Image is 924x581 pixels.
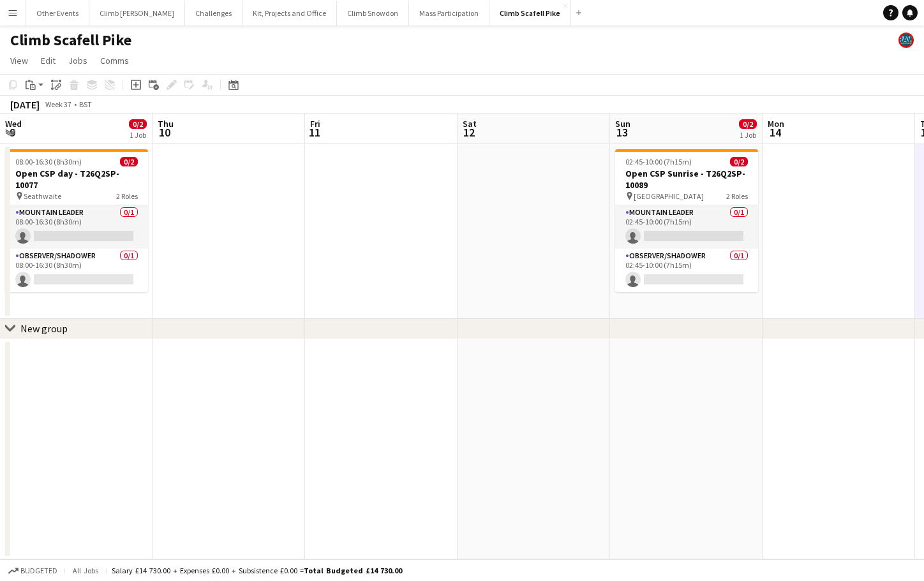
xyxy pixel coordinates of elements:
[63,52,93,69] a: Jobs
[26,1,89,26] button: Other Events
[5,149,148,292] app-job-card: 08:00-16:30 (8h30m)0/2Open CSP day - T26Q2SP-10077 Seathwaite2 RolesMountain Leader0/108:00-16:30...
[129,119,147,129] span: 0/2
[120,157,138,166] span: 0/2
[5,52,33,69] a: View
[10,31,131,50] h1: Climb Scafell Pike
[5,118,22,129] span: Wed
[304,566,402,575] span: Total Budgeted £14 730.00
[156,125,174,140] span: 10
[463,118,477,129] span: Sat
[100,55,129,66] span: Comms
[15,157,82,166] span: 08:00-16:30 (8h30m)
[461,125,477,140] span: 12
[130,130,146,140] div: 1 Job
[730,157,748,166] span: 0/2
[337,1,409,26] button: Climb Snowdon
[6,564,59,578] button: Budgeted
[634,191,704,201] span: [GEOGRAPHIC_DATA]
[310,118,320,129] span: Fri
[615,149,758,292] app-job-card: 02:45-10:00 (7h15m)0/2Open CSP Sunrise - T26Q2SP-10089 [GEOGRAPHIC_DATA]2 RolesMountain Leader0/1...
[489,1,571,26] button: Climb Scafell Pike
[625,157,692,166] span: 02:45-10:00 (7h15m)
[20,566,57,575] span: Budgeted
[116,191,138,201] span: 2 Roles
[10,98,40,111] div: [DATE]
[36,52,61,69] a: Edit
[24,191,61,201] span: Seathwaite
[898,33,914,48] app-user-avatar: Staff RAW Adventures
[5,168,148,191] h3: Open CSP day - T26Q2SP-10077
[766,125,784,140] span: 14
[308,125,320,140] span: 11
[185,1,242,26] button: Challenges
[89,1,185,26] button: Climb [PERSON_NAME]
[740,130,756,140] div: 1 Job
[20,322,68,335] div: New group
[726,191,748,201] span: 2 Roles
[409,1,489,26] button: Mass Participation
[615,168,758,191] h3: Open CSP Sunrise - T26Q2SP-10089
[613,125,630,140] span: 13
[68,55,87,66] span: Jobs
[95,52,134,69] a: Comms
[615,118,630,129] span: Sun
[739,119,757,129] span: 0/2
[112,566,402,575] div: Salary £14 730.00 + Expenses £0.00 + Subsistence £0.00 =
[158,118,174,129] span: Thu
[79,99,92,109] div: BST
[615,205,758,249] app-card-role: Mountain Leader0/102:45-10:00 (7h15m)
[70,566,101,575] span: All jobs
[10,55,28,66] span: View
[41,55,56,66] span: Edit
[5,249,148,292] app-card-role: Observer/Shadower0/108:00-16:30 (8h30m)
[5,205,148,249] app-card-role: Mountain Leader0/108:00-16:30 (8h30m)
[615,249,758,292] app-card-role: Observer/Shadower0/102:45-10:00 (7h15m)
[3,125,22,140] span: 9
[768,118,784,129] span: Mon
[42,99,74,109] span: Week 37
[242,1,337,26] button: Kit, Projects and Office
